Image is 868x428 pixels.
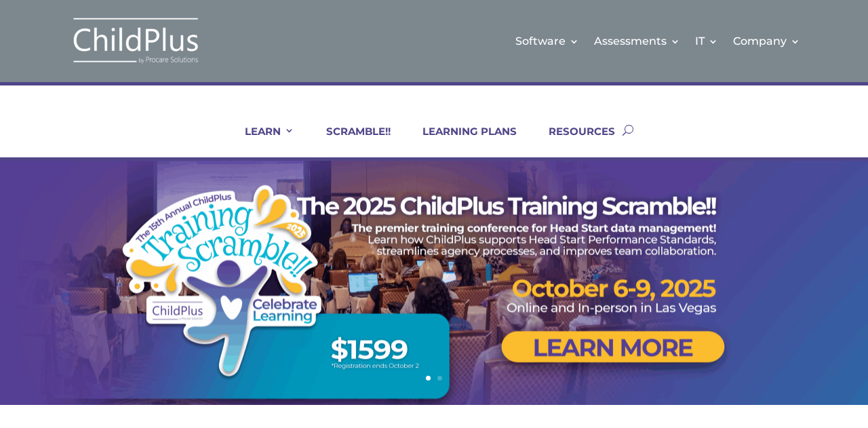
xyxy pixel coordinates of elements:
[532,125,615,157] a: RESOURCES
[733,14,800,69] a: Company
[228,125,294,157] a: LEARN
[426,376,431,381] a: 1
[309,125,391,157] a: SCRAMBLE!!
[406,125,517,157] a: LEARNING PLANS
[695,14,718,69] a: IT
[594,14,680,69] a: Assessments
[515,14,579,69] a: Software
[437,376,442,381] a: 2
